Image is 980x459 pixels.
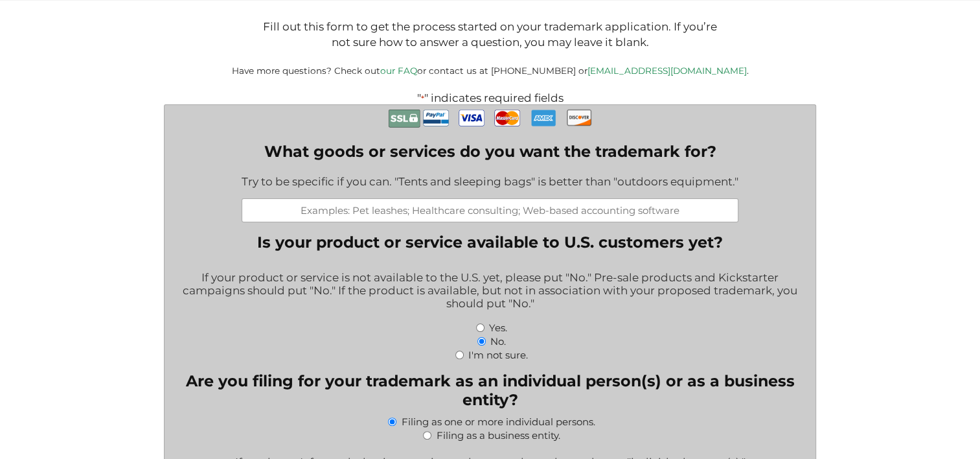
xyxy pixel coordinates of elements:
small: Have more questions? Check out or contact us at [PHONE_NUMBER] or . [231,65,748,76]
legend: Are you filing for your trademark as an individual person(s) or as a business entity? [174,371,806,409]
img: Visa [459,105,484,131]
label: What goods or services do you want the trademark for? [242,142,738,161]
img: PayPal [423,105,449,131]
div: If your product or service is not available to the U.S. yet, please put "No." Pre-sale products a... [174,263,806,320]
input: Examples: Pet leashes; Healthcare consulting; Web-based accounting software [242,198,738,222]
label: Filing as a business entity. [436,429,560,441]
a: our FAQ [380,65,416,76]
div: Try to be specific if you can. "Tents and sleeping bags" is better than "outdoors equipment." [242,167,738,198]
img: MasterCard [494,105,520,131]
img: Discover [566,105,592,130]
label: No. [490,335,506,347]
label: Yes. [489,322,507,334]
legend: Is your product or service available to U.S. customers yet? [257,233,723,252]
p: " " indicates required fields [128,91,853,104]
img: AmEx [530,105,556,130]
p: Fill out this form to get the process started on your trademark application. If you’re not sure h... [255,19,725,50]
img: Secure Payment with SSL [388,105,420,132]
label: I'm not sure. [468,349,528,361]
a: [EMAIL_ADDRESS][DOMAIN_NAME] [587,65,746,76]
label: Filing as one or more individual persons. [401,416,595,428]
